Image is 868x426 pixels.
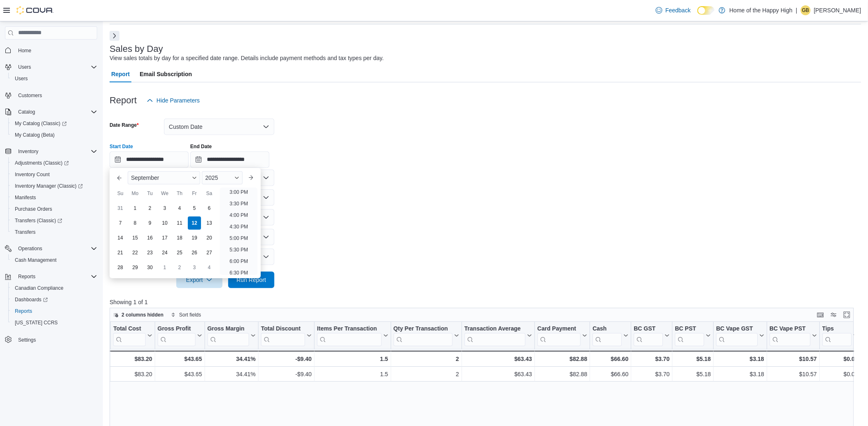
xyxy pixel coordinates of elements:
a: Dashboards [8,294,101,305]
button: Users [8,73,101,84]
div: day-7 [114,216,127,230]
div: $3.70 [634,354,670,364]
span: My Catalog (Beta) [12,130,97,140]
button: Inventory [15,147,42,156]
button: Custom Date [164,119,274,135]
div: day-1 [129,202,142,215]
div: day-27 [203,246,216,259]
button: BC Vape PST [770,325,817,346]
span: Catalog [18,109,35,115]
div: Cash [593,325,622,346]
span: Home [15,45,97,56]
div: 1.5 [317,369,388,379]
p: [PERSON_NAME] [814,5,861,15]
div: $83.20 [113,354,152,364]
div: $43.65 [158,354,202,364]
button: Settings [2,333,101,345]
div: BC Vape GST [716,325,758,346]
div: day-14 [114,231,127,244]
div: BC Vape PST [770,325,811,346]
button: BC Vape GST [716,325,764,346]
div: -$9.40 [261,369,312,379]
div: day-31 [114,202,127,215]
button: Tips [823,325,859,346]
div: day-8 [129,216,142,230]
div: 2 [394,369,459,379]
div: $82.88 [538,354,587,364]
span: [US_STATE] CCRS [15,319,58,326]
div: day-23 [143,246,157,259]
div: Gross Margin [208,325,249,346]
span: Manifests [15,194,36,201]
div: day-28 [114,261,127,274]
span: Cash Management [12,255,97,265]
div: Transaction Average [465,325,526,346]
button: Catalog [15,107,38,117]
span: Settings [15,334,97,345]
div: $43.65 [158,369,202,379]
div: Card Payment [538,325,581,333]
div: Items Per Transaction [317,325,382,346]
p: | [796,5,798,15]
div: day-11 [173,216,186,230]
button: 2 columns hidden [110,310,167,320]
div: Card Payment [538,325,581,346]
span: Adjustments (Classic) [15,160,69,166]
span: Settings [18,337,36,343]
a: Reports [12,306,35,316]
li: 4:30 PM [226,222,251,232]
div: Transaction Average [465,325,526,333]
button: Total Discount [261,325,312,346]
span: Inventory Count [15,171,50,178]
div: day-6 [203,202,216,215]
span: Customers [15,90,97,100]
li: 6:00 PM [226,256,251,266]
h3: Report [110,95,137,105]
div: day-13 [203,216,216,230]
div: Gross Profit [158,325,196,346]
div: BC Vape PST [770,325,811,333]
a: Transfers [12,227,39,237]
span: 2 columns hidden [122,312,164,318]
div: day-4 [203,261,216,274]
div: day-21 [114,246,127,259]
div: Gross Profit [158,325,196,333]
div: day-30 [143,261,157,274]
a: Adjustments (Classic) [12,158,72,168]
a: Dashboards [12,295,51,305]
button: Inventory Count [8,169,101,180]
button: Keyboard shortcuts [816,310,826,320]
div: BC GST [634,325,663,333]
button: Manifests [8,192,101,203]
div: $63.43 [465,354,532,364]
button: Next month [244,171,257,184]
button: Previous Month [113,171,126,184]
span: Run Report [236,276,266,284]
a: Home [15,46,35,56]
span: Washington CCRS [12,318,97,328]
div: Mo [129,187,142,200]
span: Inventory Manager (Classic) [12,181,97,191]
button: Users [2,61,101,73]
a: My Catalog (Classic) [12,119,70,128]
span: 2025 [205,175,218,181]
div: BC Vape GST [716,325,758,333]
span: Dashboards [15,296,48,303]
ul: Time [220,188,257,275]
div: We [158,187,171,200]
button: Purchase Orders [8,203,101,215]
div: day-19 [188,231,201,244]
button: Cash [593,325,629,346]
a: Inventory Manager (Classic) [12,181,86,191]
div: $10.57 [770,369,817,379]
span: Adjustments (Classic) [12,158,97,168]
a: Transfers (Classic) [12,216,66,226]
span: Transfers [15,229,35,235]
button: Gross Profit [158,325,202,346]
div: Tu [143,187,157,200]
span: Users [18,64,31,70]
a: Inventory Manager (Classic) [8,180,101,192]
div: 34.41% [208,369,256,379]
span: Home [18,47,31,54]
div: day-4 [173,202,186,215]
